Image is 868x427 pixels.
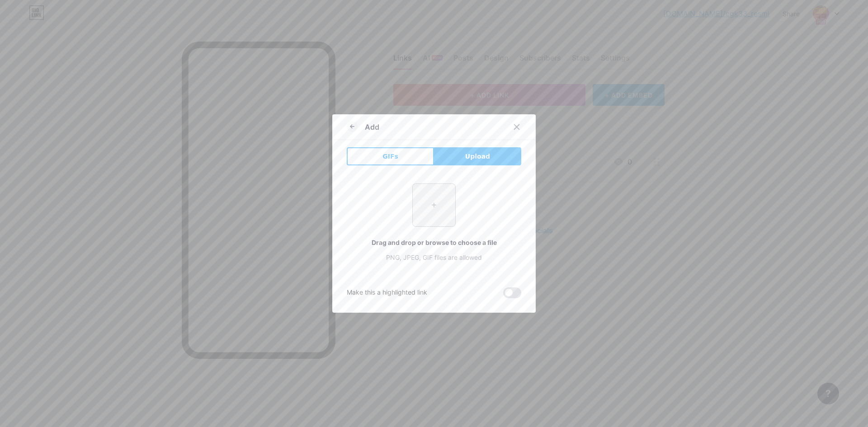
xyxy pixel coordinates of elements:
button: Upload [434,147,521,165]
div: PNG, JPEG, GIF files are allowed [347,253,521,262]
span: GIFs [382,152,398,161]
span: Upload [465,152,490,161]
div: Drag and drop or browse to choose a file [347,238,521,247]
div: Make this a highlighted link [347,287,427,298]
button: GIFs [347,147,434,165]
div: Add [365,122,379,132]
